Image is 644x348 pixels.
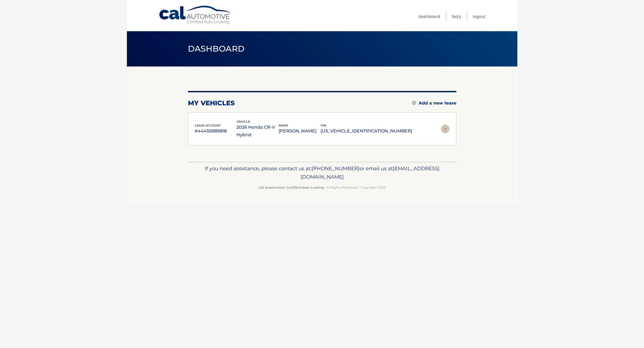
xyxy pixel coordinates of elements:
span: name [278,124,288,127]
h2: my vehicles [188,99,235,107]
span: [PHONE_NUMBER] [312,165,360,172]
span: lease account [195,124,221,127]
a: Add a new lease [412,100,456,106]
p: [PERSON_NAME] [278,127,321,135]
strong: Cal Automotive Certified Auto Leasing [259,185,324,189]
a: Dashboard [418,12,440,21]
img: accordion-rest.svg [441,125,450,133]
p: 2026 Honda CR-V Hybrid [236,124,278,139]
p: - All Rights Reserved - Copyright 2025 [191,185,453,190]
a: Cal Automotive [159,5,232,25]
p: [US_VEHICLE_IDENTIFICATION_NUMBER] [321,127,412,135]
span: vehicle [236,120,250,124]
img: add.svg [412,101,416,105]
p: If you need assistance, please contact us at: or email us at [191,164,453,182]
span: Dashboard [188,44,245,54]
a: Logout [473,12,486,21]
a: FAQ's [452,12,461,21]
span: vin [321,124,326,127]
p: #44455989818 [195,127,237,135]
